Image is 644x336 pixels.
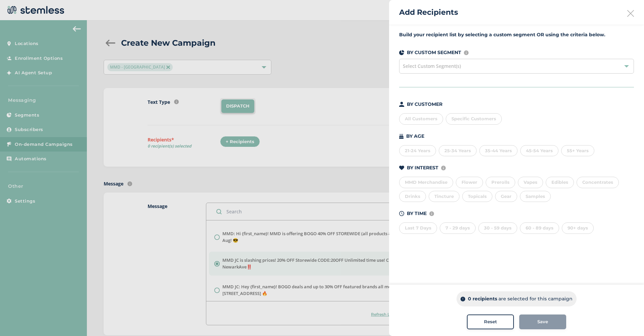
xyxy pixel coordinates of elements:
img: icon-info-dark-48f6c5f3.svg [461,297,465,301]
div: 7 - 29 days [440,222,476,234]
div: Tincture [429,191,460,202]
div: 30 - 59 days [478,222,517,234]
div: Edibles [546,177,574,188]
button: Reset [467,314,514,329]
p: are selected for this campaign [498,295,573,302]
div: Drinks [399,191,426,202]
p: BY CUSTOM SEGMENT [407,49,461,56]
div: Gear [495,191,517,202]
img: icon-cake-93b2a7b5.svg [399,134,404,139]
div: 60 - 89 days [520,222,559,234]
span: Specific Customers [451,116,496,121]
div: 35-44 Years [479,145,518,157]
label: Build your recipient list by selecting a custom segment OR using the criteria below. [399,31,634,38]
div: 55+ Years [561,145,594,157]
div: Prerolls [486,177,515,188]
div: Topicals [462,191,492,202]
div: 45-54 Years [520,145,558,157]
span: Select Custom Segment(s) [403,63,461,69]
img: icon-info-236977d2.svg [429,211,434,216]
p: BY TIME [407,210,427,217]
p: 0 recipients [468,295,497,302]
div: Last 7 Days [399,222,437,234]
p: BY CUSTOMER [407,101,442,108]
img: icon-time-dark-e6b1183b.svg [399,211,404,216]
img: icon-heart-dark-29e6356f.svg [399,166,404,170]
div: Concentrates [577,177,619,188]
h2: Add Recipients [399,7,458,18]
p: BY AGE [406,133,424,140]
iframe: Chat Widget [610,304,644,336]
div: Vapes [518,177,543,188]
div: Flower [456,177,483,188]
img: icon-info-236977d2.svg [464,50,469,55]
img: icon-info-236977d2.svg [441,166,446,170]
span: Reset [484,319,497,325]
div: 25-34 Years [439,145,477,157]
div: All Customers [399,113,443,125]
img: icon-person-dark-ced50e5f.svg [399,102,404,107]
div: Samples [520,191,551,202]
div: 21-24 Years [399,145,436,157]
p: BY INTEREST [407,164,438,171]
div: 90+ days [562,222,594,234]
div: MMD Merchandise [399,177,453,188]
img: icon-segments-dark-074adb27.svg [399,50,404,55]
